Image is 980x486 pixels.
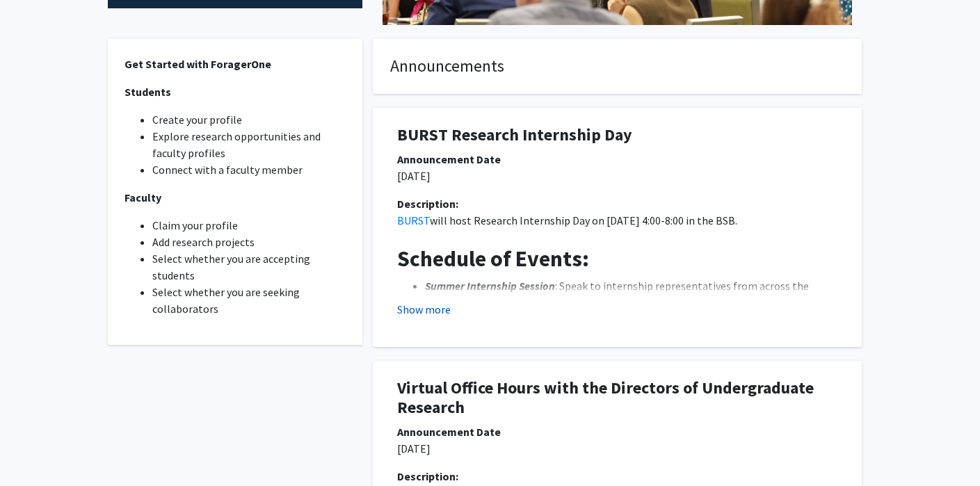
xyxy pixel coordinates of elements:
button: Show more [397,301,451,318]
li: Explore research opportunities and faculty profiles [152,128,346,161]
strong: Get Started with ForagerOne [124,57,271,71]
a: BURST [397,213,430,227]
li: Select whether you are seeking collaborators [152,284,346,317]
li: Connect with a faculty member [152,161,346,178]
h1: BURST Research Internship Day [397,125,837,145]
div: Description: [397,195,837,212]
iframe: Chat [10,423,59,476]
li: Select whether you are accepting students [152,250,346,284]
li: Create your profile [152,111,346,128]
div: Announcement Date [397,423,837,440]
p: [DATE] [397,168,837,184]
li: Claim your profile [152,217,346,234]
div: Description: [397,468,837,485]
h4: Announcements [390,56,844,76]
li: : Speak to internship representatives from across the country to learn about how to apply! [425,277,837,311]
strong: Students [124,85,171,99]
h1: Virtual Office Hours with the Directors of Undergraduate Research [397,378,837,419]
strong: Schedule of Events: [397,245,589,273]
em: Summer Internship Session [425,279,555,293]
p: will host Research Internship Day on [DATE] 4:00-8:00 in the BSB. [397,212,837,229]
li: Add research projects [152,234,346,250]
strong: Faculty [124,191,161,204]
p: [DATE] [397,440,837,457]
div: Announcement Date [397,151,837,168]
